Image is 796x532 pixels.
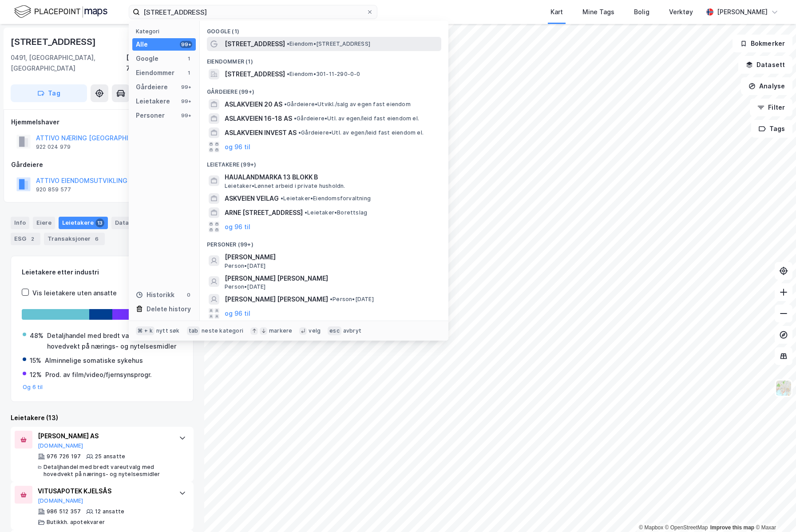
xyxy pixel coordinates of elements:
[287,71,289,77] span: •
[284,101,287,107] span: •
[38,497,83,504] button: [DOMAIN_NAME]
[38,431,170,441] div: [PERSON_NAME] AS
[44,464,170,478] div: Detaljhandel med bredt vareutvalg med hovedvekt på nærings- og nytelsesmidler
[287,71,360,78] span: Eiendom • 301-11-290-0-0
[30,330,44,341] div: 48%
[225,127,297,138] span: ASLAKVEIEN INVEST AS
[45,355,143,366] div: Alminnelige somatiske sykehus
[136,39,148,50] div: Alle
[775,380,792,397] img: Z
[187,326,200,335] div: tab
[752,489,796,532] iframe: Chat Widget
[33,217,55,229] div: Eiere
[156,327,180,334] div: nytt søk
[180,112,192,119] div: 99+
[11,52,126,74] div: 0491, [GEOGRAPHIC_DATA], [GEOGRAPHIC_DATA]
[11,233,40,245] div: ESG
[225,252,438,262] span: [PERSON_NAME]
[126,52,194,74] div: [GEOGRAPHIC_DATA], 72/3
[45,369,152,380] div: Prod. av film/video/fjernsynsprogr.
[136,28,196,35] div: Kategori
[343,327,361,334] div: avbryt
[330,296,374,303] span: Person • [DATE]
[287,40,370,48] span: Eiendom • [STREET_ADDRESS]
[202,327,243,334] div: neste kategori
[269,327,292,334] div: markere
[225,207,303,218] span: ARNE [STREET_ADDRESS]
[47,508,81,515] div: 986 512 357
[185,69,192,76] div: 1
[225,172,438,183] span: HAUALANDMARKA 13 BLOKK B
[22,267,182,278] div: Leietakere etter industri
[225,308,250,319] button: og 96 til
[136,53,158,64] div: Google
[751,120,792,138] button: Tags
[44,233,105,245] div: Transaksjoner
[136,326,154,335] div: ⌘ + k
[669,7,693,17] div: Verktøy
[710,524,754,531] a: Improve this map
[136,290,174,300] div: Historikk
[550,7,563,17] div: Kart
[281,195,283,202] span: •
[11,117,193,127] div: Hjemmelshaver
[11,84,87,102] button: Tag
[47,453,81,460] div: 976 726 197
[225,193,279,204] span: ASKVEIEN VEILAG
[47,330,182,352] div: Detaljhandel med bredt vareutvalg med hovedvekt på nærings- og nytelsesmidler
[738,56,792,74] button: Datasett
[200,154,448,170] div: Leietakere (99+)
[284,101,411,108] span: Gårdeiere • Utvikl./salg av egen fast eiendom
[140,5,366,19] input: Søk på adresse, matrikkel, gårdeiere, leietakere eller personer
[665,524,708,531] a: OpenStreetMap
[11,217,29,229] div: Info
[28,234,37,243] div: 2
[330,296,333,302] span: •
[95,218,104,227] div: 13
[225,99,282,110] span: ASLAKVEIEN 20 AS
[30,355,41,366] div: 15%
[281,195,371,202] span: Leietaker • Eiendomsforvaltning
[180,83,192,91] div: 99+
[225,142,250,152] button: og 96 til
[36,143,71,151] div: 922 024 979
[294,115,297,122] span: •
[309,327,321,334] div: velg
[136,96,170,107] div: Leietakere
[59,217,108,229] div: Leietakere
[136,67,174,78] div: Eiendommer
[136,110,165,121] div: Personer
[23,384,43,391] button: Og 6 til
[147,304,191,314] div: Delete history
[741,77,792,95] button: Analyse
[32,288,117,298] div: Vis leietakere uten ansatte
[30,369,42,380] div: 12%
[639,524,663,531] a: Mapbox
[225,294,328,305] span: [PERSON_NAME] [PERSON_NAME]
[95,453,125,460] div: 25 ansatte
[38,442,83,449] button: [DOMAIN_NAME]
[111,217,155,229] div: Datasett
[225,39,285,49] span: [STREET_ADDRESS]
[38,486,170,496] div: VITUSAPOTEK KJELSÅS
[47,519,105,526] div: Butikkh. apotekvarer
[305,209,367,216] span: Leietaker • Borettslag
[14,4,107,20] img: logo.f888ab2527a4732fd821a326f86c7f29.svg
[225,283,266,290] span: Person • [DATE]
[225,113,292,124] span: ASLAKVEIEN 16-18 AS
[136,82,168,92] div: Gårdeiere
[298,129,301,136] span: •
[36,186,71,193] div: 920 859 577
[180,41,192,48] div: 99+
[752,489,796,532] div: Kontrollprogram for chat
[305,209,307,216] span: •
[298,129,424,136] span: Gårdeiere • Utl. av egen/leid fast eiendom el.
[185,291,192,298] div: 0
[11,159,193,170] div: Gårdeiere
[750,99,792,116] button: Filter
[225,262,266,270] span: Person • [DATE]
[733,35,792,52] button: Bokmerker
[717,7,768,17] div: [PERSON_NAME]
[225,273,438,284] span: [PERSON_NAME] [PERSON_NAME]
[225,69,285,79] span: [STREET_ADDRESS]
